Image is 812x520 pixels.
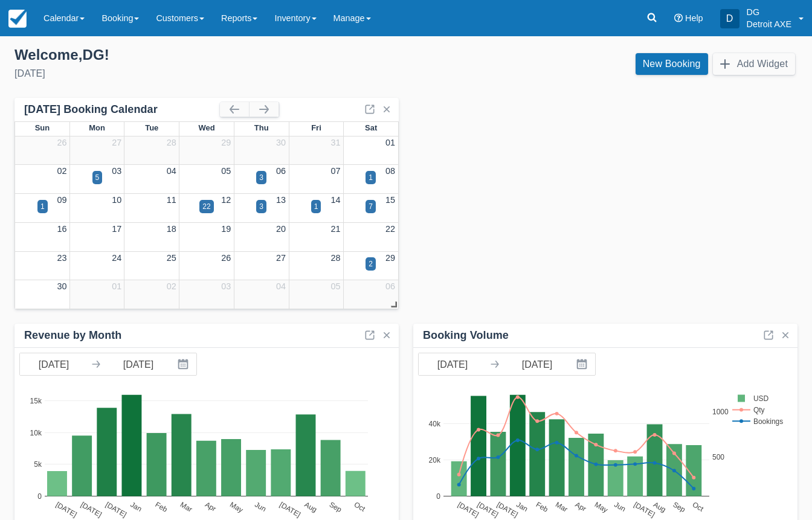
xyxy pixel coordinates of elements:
[385,253,395,263] a: 29
[369,172,373,183] div: 1
[423,329,509,342] div: Booking Volume
[89,123,105,132] span: Mon
[57,195,67,205] a: 09
[112,253,121,263] a: 24
[8,10,27,28] img: checkfront-main-nav-mini-logo.png
[221,138,231,147] a: 29
[330,281,340,291] a: 05
[202,201,210,212] div: 22
[276,138,286,147] a: 30
[276,253,286,263] a: 27
[385,281,395,291] a: 06
[57,224,67,234] a: 16
[674,14,683,22] i: Help
[221,224,231,234] a: 19
[369,258,373,269] div: 2
[314,201,318,212] div: 1
[330,253,340,263] a: 28
[24,329,121,342] div: Revenue by Month
[369,201,373,212] div: 7
[167,138,176,147] a: 28
[311,123,321,132] span: Fri
[14,66,396,81] div: [DATE]
[167,281,176,291] a: 02
[112,281,121,291] a: 01
[221,166,231,176] a: 05
[167,224,176,234] a: 18
[276,166,286,176] a: 06
[14,46,396,64] div: Welcome , DG !
[713,53,795,75] button: Add Widget
[720,9,739,28] div: D
[24,103,220,117] div: [DATE] Booking Calendar
[57,253,67,263] a: 23
[221,195,231,205] a: 12
[330,138,340,147] a: 31
[35,123,50,132] span: Sun
[112,138,121,147] a: 27
[167,253,176,263] a: 25
[198,123,214,132] span: Wed
[112,195,121,205] a: 10
[95,172,100,183] div: 5
[259,172,263,183] div: 3
[221,281,231,291] a: 03
[276,281,286,291] a: 04
[747,6,791,18] p: DG
[747,18,791,30] p: Detroit AXE
[636,53,708,75] a: New Booking
[167,166,176,176] a: 04
[330,195,340,205] a: 14
[112,224,121,234] a: 17
[105,353,172,375] input: End Date
[221,253,231,263] a: 26
[419,353,486,375] input: Start Date
[254,123,269,132] span: Thu
[172,353,196,375] button: Interact with the calendar and add the check-in date for your trip.
[57,166,67,176] a: 02
[112,166,121,176] a: 03
[145,123,158,132] span: Tue
[276,224,286,234] a: 20
[385,166,395,176] a: 08
[57,138,67,147] a: 26
[330,166,340,176] a: 07
[259,201,263,212] div: 3
[365,123,377,132] span: Sat
[330,224,340,234] a: 21
[685,13,703,23] span: Help
[40,201,45,212] div: 1
[503,353,571,375] input: End Date
[385,195,395,205] a: 15
[571,353,595,375] button: Interact with the calendar and add the check-in date for your trip.
[20,353,88,375] input: Start Date
[385,138,395,147] a: 01
[385,224,395,234] a: 22
[167,195,176,205] a: 11
[57,281,67,291] a: 30
[276,195,286,205] a: 13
